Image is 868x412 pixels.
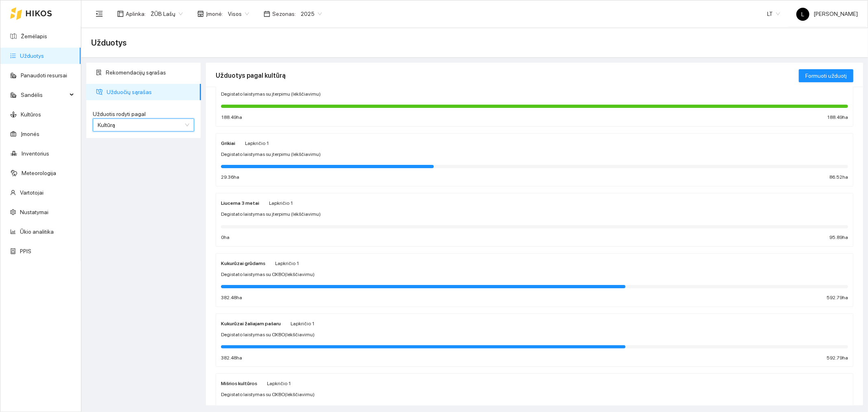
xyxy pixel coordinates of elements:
span: 2025 [301,8,322,20]
a: Liucerna 2 metaiLapkričio 1Degistato laistymas su įterpimu (lėkščiavimu)188.49ha188.49ha [216,73,853,127]
span: layout [117,11,124,17]
span: 382.48 ha [221,294,242,302]
a: GrikiaiLapkričio 1Degistato laistymas su įterpimu (lėkščiavimu)29.36ha86.52ha [216,133,853,187]
a: Įmonės [21,131,39,137]
span: Degistato laistymas su OXBO(lėkščiavimu) [221,331,315,339]
span: Aplinka : [126,9,146,18]
span: Įmonė : [206,9,223,18]
a: Ūkio analitika [20,228,54,235]
span: Degistato laistymas su įterpimu (lėkščiavimu) [221,151,321,158]
span: menu-fold [96,10,103,18]
span: Degistato laistymas su OXBO(lėkščiavimu) [221,391,315,399]
div: Užduotys pagal kultūrą [216,64,799,87]
span: LT [767,8,780,20]
a: Kukurūzai grūdamsLapkričio 1Degistato laistymas su OXBO(lėkščiavimu)382.48ha592.79ha [216,253,853,307]
span: Rekomendacijų sąrašas [106,64,195,81]
span: Užduočių sąrašas [107,84,195,100]
span: solution [96,70,102,75]
span: L [802,8,805,21]
span: Kultūrą [98,122,115,128]
span: Lapkričio 1 [267,381,291,386]
a: Žemėlapis [21,33,47,39]
a: Panaudoti resursai [21,72,67,79]
span: Sandėlis [21,87,67,103]
span: Degistato laistymas su OXBO(lėkščiavimu) [221,271,315,278]
strong: Kukurūzai žaliajam pašaru [221,321,281,327]
a: PPIS [20,248,31,254]
span: Formuoti užduotį [805,71,847,80]
span: Lapkričio 1 [291,321,315,327]
a: Kultūros [21,111,41,118]
span: Visos [228,8,249,20]
a: Liucerna 3 metaiLapkričio 1Degistato laistymas su įterpimu (lėkščiavimu)0ha95.89ha [216,193,853,247]
a: Nustatymai [20,209,48,215]
a: Kukurūzai žaliajam pašaruLapkričio 1Degistato laistymas su OXBO(lėkščiavimu)382.48ha592.79ha [216,313,853,367]
strong: Mišrios kultūros [221,381,257,386]
span: Degistato laistymas su įterpimu (lėkščiavimu) [221,210,321,218]
span: Sezonas : [272,9,296,18]
a: Inventorius [22,150,49,157]
span: 188.49 ha [221,114,242,121]
span: 592.79 ha [826,294,848,302]
span: Lapkričio 1 [269,200,293,206]
strong: Grikiai [221,140,235,146]
button: menu-fold [91,6,107,22]
span: ŽŪB Lašų [151,8,183,20]
span: Užduotys [91,36,127,49]
span: 86.52 ha [829,173,848,181]
span: 95.89 ha [829,234,848,241]
span: 29.36 ha [221,173,239,181]
a: Vartotojai [20,189,44,196]
span: Degistato laistymas su įterpimu (lėkščiavimu) [221,90,321,98]
span: [PERSON_NAME] [796,11,858,17]
button: Formuoti užduotį [799,69,853,82]
span: shop [197,11,204,17]
span: Lapkričio 1 [275,261,299,266]
span: 188.49 ha [827,114,848,121]
span: 382.48 ha [221,354,242,362]
span: Lapkričio 1 [245,140,269,146]
a: Meteorologija [22,170,56,176]
span: calendar [264,11,270,17]
a: Užduotys [20,53,44,59]
span: 0 ha [221,234,230,241]
span: 592.79 ha [826,354,848,362]
strong: Kukurūzai grūdams [221,261,265,266]
label: Užduotis rodyti pagal [93,110,194,118]
strong: Liucerna 3 metai [221,200,259,206]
